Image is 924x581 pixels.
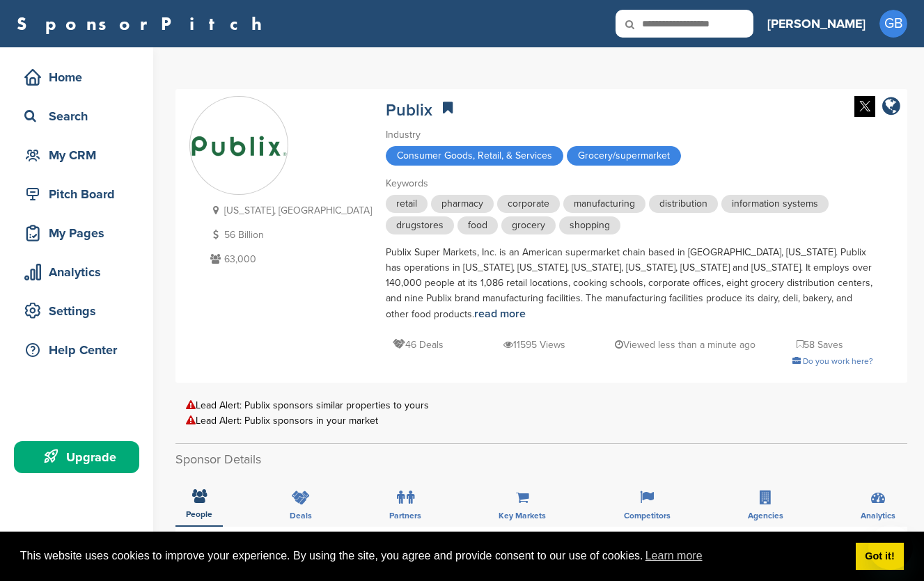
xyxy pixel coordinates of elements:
span: retail [386,195,428,213]
span: manufacturing [563,195,645,213]
span: Partners [389,511,421,520]
div: Lead Alert: Publix sponsors in your market [186,415,897,426]
span: corporate [497,195,560,213]
span: People [186,510,212,518]
a: dismiss cookie message [856,543,904,571]
span: Agencies [748,511,783,520]
div: Keywords [386,176,873,191]
a: Upgrade [14,441,139,473]
span: Key Markets [499,511,546,520]
div: Pitch Board [21,182,139,207]
div: My CRM [21,143,139,168]
a: [PERSON_NAME] [767,8,866,39]
span: Do you work here? [803,356,873,366]
img: Sponsorpitch & Publix [190,135,288,157]
a: Pitch Board [14,178,139,210]
span: shopping [559,216,620,234]
span: Consumer Goods, Retail, & Services [386,146,563,166]
iframe: Button to launch messaging window [868,525,913,570]
span: drugstores [386,216,454,234]
div: My Pages [21,221,139,246]
a: My CRM [14,139,139,171]
img: Twitter white [854,96,875,117]
p: 11595 Views [503,336,565,353]
p: 63,000 [207,250,372,268]
p: 46 Deals [393,336,444,353]
h2: Sponsor Details [175,450,907,469]
p: 58 Saves [797,336,843,353]
a: My Pages [14,217,139,249]
div: Upgrade [21,445,139,470]
span: grocery [501,216,556,234]
a: learn more about cookies [643,546,705,566]
div: Publix Super Markets, Inc. is an American supermarket chain based in [GEOGRAPHIC_DATA], [US_STATE... [386,245,873,322]
span: Analytics [861,511,895,520]
div: Lead Alert: Publix sponsors similar properties to yours [186,400,897,411]
span: information systems [721,195,829,213]
p: 56 Billion [207,226,372,244]
p: Viewed less than a minute ago [615,336,755,353]
span: distribution [649,195,718,213]
span: pharmacy [431,195,494,213]
span: food [457,216,498,234]
div: Industry [386,127,873,143]
a: read more [474,307,526,321]
a: Search [14,100,139,132]
span: This website uses cookies to improve your experience. By using the site, you agree and provide co... [20,546,845,566]
div: Search [21,104,139,129]
a: Publix [386,100,432,120]
a: SponsorPitch [17,15,271,33]
a: Help Center [14,334,139,366]
span: Grocery/supermarket [567,146,681,166]
a: Analytics [14,256,139,288]
div: Analytics [21,260,139,285]
span: GB [879,10,907,38]
span: Competitors [624,511,671,520]
a: Do you work here? [792,356,873,366]
div: Help Center [21,337,139,363]
a: company link [882,96,900,119]
a: Settings [14,295,139,327]
h3: [PERSON_NAME] [767,14,866,33]
p: [US_STATE], [GEOGRAPHIC_DATA] [207,202,372,219]
span: Deals [290,511,312,520]
div: Home [21,65,139,90]
div: Settings [21,299,139,324]
a: Home [14,61,139,93]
